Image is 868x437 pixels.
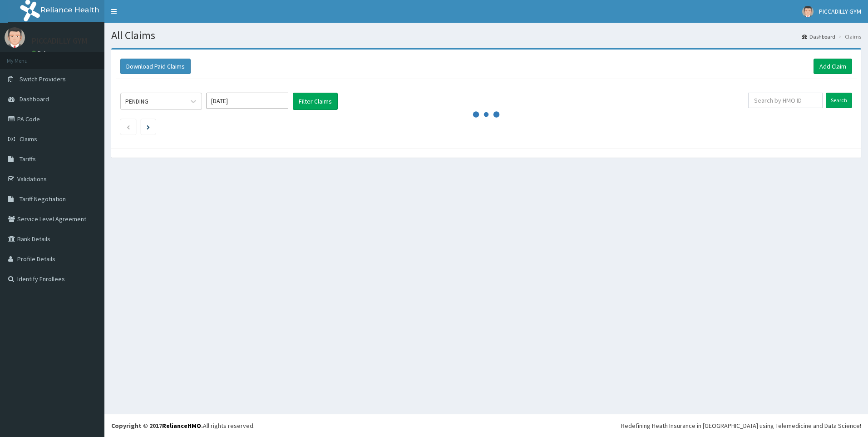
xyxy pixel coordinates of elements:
span: PICCADILLY GYM [819,7,861,15]
strong: Copyright © 2017 . [111,422,203,430]
span: Tariffs [20,155,36,163]
a: Dashboard [802,33,835,40]
span: Claims [20,135,37,143]
div: Redefining Heath Insurance in [GEOGRAPHIC_DATA] using Telemedicine and Data Science! [621,421,861,430]
svg: audio-loading [473,101,500,128]
div: PENDING [125,97,148,106]
span: Switch Providers [20,75,66,83]
input: Search [826,93,852,108]
button: Download Paid Claims [120,59,191,74]
img: User Image [802,6,814,17]
a: Previous page [126,123,130,131]
img: User Image [5,27,25,48]
input: Select Month and Year [207,93,288,109]
a: Add Claim [814,59,852,74]
button: Filter Claims [293,93,338,110]
a: RelianceHMO [162,422,201,430]
li: Claims [836,33,861,40]
input: Search by HMO ID [748,93,823,108]
a: Next page [147,123,150,131]
span: Dashboard [20,95,49,103]
p: PICCADILLY GYM [32,37,87,45]
h1: All Claims [111,30,861,41]
footer: All rights reserved. [104,414,868,437]
a: Online [32,50,54,56]
span: Tariff Negotiation [20,195,66,203]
